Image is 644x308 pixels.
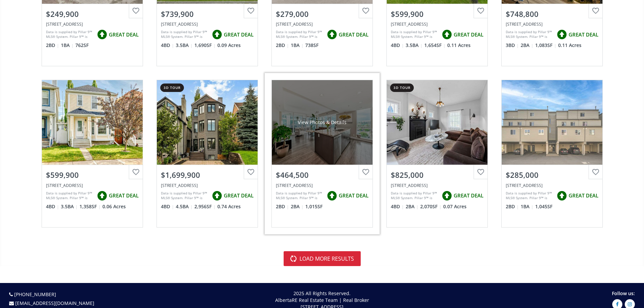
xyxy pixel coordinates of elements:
span: 2 BA [521,42,533,49]
img: rating icon [325,189,339,203]
div: $599,900 [46,170,139,180]
a: [PHONE_NUMBER] [14,291,56,298]
span: 4.5 BA [176,203,193,210]
div: $1,699,900 [161,170,254,180]
span: 1,358 SF [79,203,101,210]
img: rating icon [95,189,109,203]
span: 762 SF [75,42,89,49]
div: 529 20 Avenue SW, Calgary, AB T2S0E7 [391,183,483,188]
span: GREAT DEAL [109,192,139,199]
span: GREAT DEAL [569,192,598,199]
span: GREAT DEAL [339,31,368,38]
div: $825,000 [391,170,483,180]
span: 1 BA [61,42,74,49]
div: $279,000 [276,9,368,19]
div: $599,900 [391,9,483,19]
div: $748,800 [506,9,598,19]
img: rating icon [325,28,339,41]
span: 0.06 Acres [102,203,126,210]
span: 4 BD [161,203,174,210]
span: 1,690 SF [194,42,216,49]
div: 725 4 Street NE #107, Calgary, AB T2E3S7 [276,21,368,27]
img: rating icon [440,189,454,203]
div: View Photos & Details [298,119,347,126]
span: Follow us: [612,290,635,297]
span: 2 BA [291,203,304,210]
span: 0.07 Acres [443,203,467,210]
span: 2,956 SF [194,203,216,210]
a: View Photos & Details$464,500[STREET_ADDRESS]Data is supplied by Pillar 9™ MLS® System. Pillar 9™... [265,73,380,234]
img: rating icon [95,28,109,41]
div: Data is supplied by Pillar 9™ MLS® System. Pillar 9™ is the owner of the copyright in its MLS® Sy... [276,191,324,201]
span: 0.11 Acres [558,42,581,49]
span: 1 BA [291,42,304,49]
div: $285,000 [506,170,598,180]
span: 2 BD [276,203,289,210]
a: 3d tour$1,699,900[STREET_ADDRESS]Data is supplied by Pillar 9™ MLS® System. Pillar 9™ is the owne... [150,73,265,234]
img: rating icon [210,28,224,41]
span: 2 BA [406,203,419,210]
img: rating icon [555,189,569,203]
div: Data is supplied by Pillar 9™ MLS® System. Pillar 9™ is the owner of the copyright in its MLS® Sy... [506,29,553,40]
div: 1540 29 Street NW #508, Calgary, AB T2N 4M1 [506,183,598,188]
div: Data is supplied by Pillar 9™ MLS® System. Pillar 9™ is the owner of the copyright in its MLS® Sy... [46,29,94,40]
span: GREAT DEAL [454,192,483,199]
span: GREAT DEAL [224,31,254,38]
div: 210 Elgin View SE, Calgary, AB T2Z 4N3 [161,21,254,27]
img: rating icon [210,189,224,203]
div: Data is supplied by Pillar 9™ MLS® System. Pillar 9™ is the owner of the copyright in its MLS® Sy... [161,29,209,40]
span: GREAT DEAL [109,31,139,38]
a: $285,000[STREET_ADDRESS]Data is supplied by Pillar 9™ MLS® System. Pillar 9™ is the owner of the ... [495,73,610,234]
div: 270 Tuscany Springs Way NW, Calgary, AB T3L 2X6 [46,183,139,188]
span: GREAT DEAL [569,31,598,38]
span: 4 BD [391,203,404,210]
div: 3609 3 Street SW, Calgary, AB T2S 1V6 [161,183,254,188]
span: 2 BD [276,42,289,49]
button: load more results [284,251,361,266]
a: $599,900[STREET_ADDRESS]Data is supplied by Pillar 9™ MLS® System. Pillar 9™ is the owner of the ... [35,73,150,234]
span: 1 BA [521,203,533,210]
span: 1,015 SF [305,203,323,210]
span: 738 SF [305,42,318,49]
span: 4 BD [391,42,404,49]
div: 560 6 Avenue SE #507, Calgary, AB T2G 1K7 [276,183,368,188]
span: 3.5 BA [176,42,193,49]
div: 2824 Parkdale Boulevard NW, Calgary, AB t2n 3s8 [506,21,598,27]
img: rating icon [555,28,569,41]
div: Data is supplied by Pillar 9™ MLS® System. Pillar 9™ is the owner of the copyright in its MLS® Sy... [46,191,94,201]
span: 1,083 SF [535,42,556,49]
span: 0.09 Acres [217,42,241,49]
span: 1,045 SF [535,203,552,210]
div: Data is supplied by Pillar 9™ MLS® System. Pillar 9™ is the owner of the copyright in its MLS® Sy... [276,29,324,40]
span: 2 BD [506,203,519,210]
span: GREAT DEAL [339,192,368,199]
div: Data is supplied by Pillar 9™ MLS® System. Pillar 9™ is the owner of the copyright in its MLS® Sy... [391,29,438,40]
span: GREAT DEAL [454,31,483,38]
span: 1,654 SF [424,42,446,49]
span: 2,070 SF [420,203,442,210]
a: [EMAIL_ADDRESS][DOMAIN_NAME] [15,300,94,306]
div: 12 Inverness Boulevard SE, Calgary, AB T2Z 2W6 [391,21,483,27]
div: 3606 Erlton Court SW #105, Calgary, AB T2S 3A5 [46,21,139,27]
div: $464,500 [276,170,368,180]
div: Data is supplied by Pillar 9™ MLS® System. Pillar 9™ is the owner of the copyright in its MLS® Sy... [506,191,553,201]
span: 2 BD [46,42,59,49]
div: Data is supplied by Pillar 9™ MLS® System. Pillar 9™ is the owner of the copyright in its MLS® Sy... [391,191,438,201]
span: GREAT DEAL [224,192,254,199]
span: 3.5 BA [61,203,78,210]
div: Data is supplied by Pillar 9™ MLS® System. Pillar 9™ is the owner of the copyright in its MLS® Sy... [161,191,209,201]
span: 4 BD [161,42,174,49]
span: 4 BD [46,203,59,210]
img: rating icon [440,28,454,41]
span: 0.11 Acres [447,42,471,49]
span: 0.74 Acres [217,203,241,210]
span: 3 BD [506,42,519,49]
div: $739,900 [161,9,254,19]
span: 3.5 BA [406,42,423,49]
div: $249,900 [46,9,139,19]
a: 3d tour$825,000[STREET_ADDRESS]Data is supplied by Pillar 9™ MLS® System. Pillar 9™ is the owner ... [380,73,495,234]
